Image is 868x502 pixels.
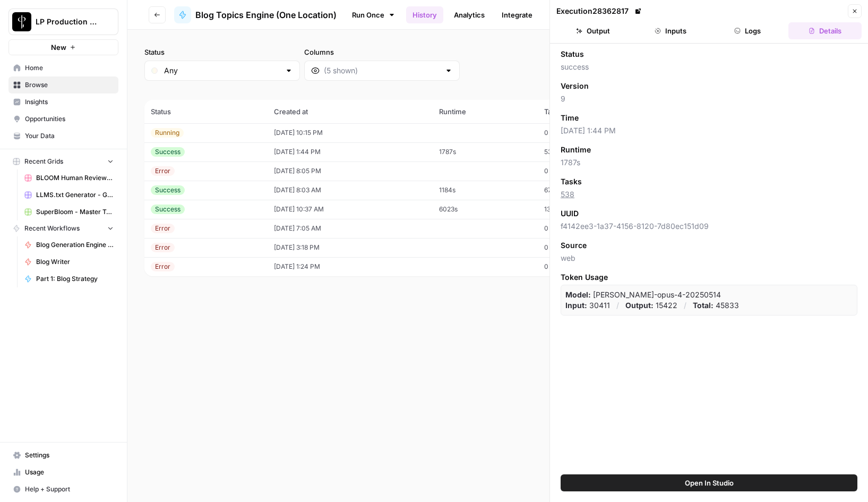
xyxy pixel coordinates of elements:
td: [DATE] 10:37 AM [268,200,433,219]
span: Browse [25,80,114,90]
p: 15422 [625,300,677,311]
a: Blog Writer [20,253,118,270]
button: Help + Support [8,481,118,498]
span: (8 records) [144,81,851,100]
span: web [561,253,857,263]
span: Recent Grids [24,157,63,166]
td: 0 [538,219,621,238]
label: Columns [304,47,460,57]
th: Runtime [433,100,538,123]
strong: Input: [565,301,587,310]
p: / [616,300,619,311]
div: Execution 28362817 [556,6,643,16]
button: New [8,39,118,55]
span: LP Production Workloads [36,16,100,27]
span: Token Usage [561,272,857,283]
th: Tasks [538,100,621,123]
td: [DATE] 1:24 PM [268,257,433,276]
span: Blog Writer [36,257,114,267]
a: Opportunities [8,110,118,127]
a: Run Once [345,6,402,24]
p: 45833 [693,300,739,311]
a: 538 [561,190,574,199]
a: Settings [8,447,118,464]
td: 0 [538,238,621,257]
span: Settings [25,450,114,460]
a: Part 1: Blog Strategy [20,270,118,287]
td: 538 [538,142,621,161]
td: [DATE] 10:15 PM [268,123,433,142]
span: BLOOM Human Review (ver2) [36,173,114,183]
div: Error [151,262,175,271]
button: Open In Studio [561,474,857,491]
a: Blog Generation Engine (Writer + Fact Checker) [20,236,118,253]
strong: Model: [565,290,591,299]
td: 0 [538,123,621,142]
span: success [561,62,857,72]
span: Version [561,81,589,91]
span: Open In Studio [685,478,734,488]
span: Status [561,49,584,59]
span: Help + Support [25,484,114,494]
span: New [51,42,66,53]
td: 6023s [433,200,538,219]
button: Workspace: LP Production Workloads [8,8,118,35]
th: Status [144,100,268,123]
strong: Output: [625,301,654,310]
button: Recent Grids [8,154,118,169]
label: Status [144,47,300,57]
span: Home [25,63,114,73]
a: Browse [8,76,118,93]
p: claude-opus-4-20250514 [565,290,721,300]
span: 9 [561,93,857,104]
a: Usage [8,464,118,481]
span: Source [561,240,587,251]
a: History [406,6,443,23]
span: Insights [25,97,114,107]
img: LP Production Workloads Logo [12,12,31,31]
td: 134 [538,200,621,219]
a: Blog Topics Engine (One Location) [174,6,337,23]
td: 0 [538,257,621,276]
span: Tasks [561,176,582,187]
a: Analytics [448,6,491,23]
span: Blog Topics Engine (One Location) [195,8,337,21]
td: [DATE] 1:44 PM [268,142,433,161]
button: Logs [711,22,785,39]
div: Error [151,243,175,252]
span: LLMS.txt Generator - Grid [36,190,114,200]
td: [DATE] 8:05 PM [268,161,433,181]
td: 0 [538,161,621,181]
span: Recent Workflows [24,224,80,233]
td: [DATE] 8:03 AM [268,181,433,200]
span: SuperBloom - Master Topic List [36,207,114,217]
strong: Total: [693,301,714,310]
span: Time [561,113,579,123]
span: Opportunities [25,114,114,124]
a: Home [8,59,118,76]
td: [DATE] 7:05 AM [268,219,433,238]
input: (5 shown) [324,65,440,76]
button: Recent Workflows [8,220,118,236]
div: Success [151,147,185,157]
span: f4142ee3-1a37-4156-8120-7d80ec151d09 [561,221,857,232]
p: 30411 [565,300,610,311]
span: Part 1: Blog Strategy [36,274,114,284]
button: Inputs [634,22,707,39]
div: Error [151,224,175,233]
span: 1787s [561,157,857,168]
span: UUID [561,208,579,219]
td: 671 [538,181,621,200]
span: Blog Generation Engine (Writer + Fact Checker) [36,240,114,250]
th: Created at [268,100,433,123]
span: Usage [25,467,114,477]
div: Success [151,205,185,214]
a: SuperBloom - Master Topic List [20,203,118,220]
a: Integrate [495,6,539,23]
td: 1184s [433,181,538,200]
span: Your Data [25,131,114,141]
p: / [684,300,686,311]
a: Your Data [8,127,118,144]
td: 1787s [433,142,538,161]
div: Running [151,128,184,138]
